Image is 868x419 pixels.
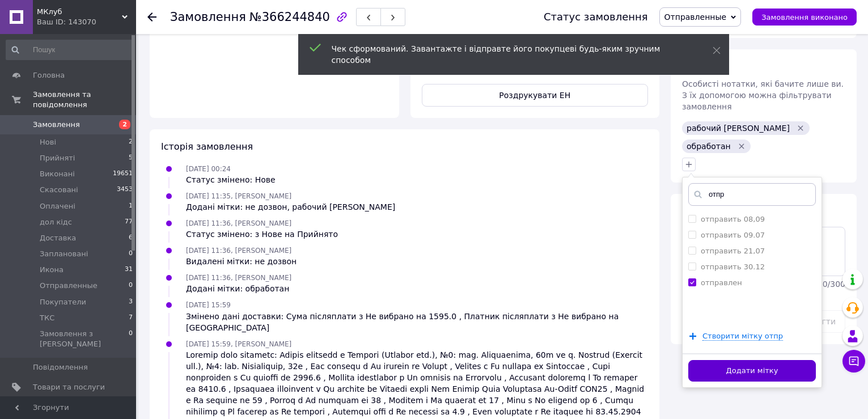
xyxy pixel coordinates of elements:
[702,332,783,341] span: Створити мітку отпр
[682,79,844,111] span: Особисті нотатки, які бачите лише ви. З їх допомогою можна фільтрувати замовлення
[737,142,746,151] svg: Видалити мітку
[761,13,848,22] span: Замовлення виконано
[129,153,133,163] span: 5
[125,265,133,275] span: 31
[170,10,246,24] span: Замовлення
[40,201,75,211] span: Оплачені
[129,249,133,259] span: 0
[688,360,816,382] button: Додати мітку
[40,313,54,323] span: ТКС
[186,301,231,309] span: [DATE] 15:59
[40,249,88,259] span: Заплановані
[129,281,133,291] span: 0
[186,349,648,417] div: Loremip dolo sitametc: Adipis elitsedd e Tempori (Utlabor etd.), №0: mag. Aliquaenima, 60m ve q. ...
[186,283,291,294] div: Додані мітки: обработан
[40,297,86,307] span: Покупатели
[544,11,648,23] div: Статус замовлення
[186,228,338,240] div: Статус змінено: з Нове на Прийнято
[37,17,136,27] div: Ваш ID: 143070
[40,153,75,163] span: Прийняті
[33,90,136,110] span: Замовлення та повідомлення
[129,329,133,349] span: 0
[796,124,805,133] svg: Видалити мітку
[40,169,75,179] span: Виконані
[186,247,291,255] span: [DATE] 11:36, [PERSON_NAME]
[687,142,731,151] span: обработан
[117,185,133,195] span: 3453
[129,201,133,211] span: 1
[422,84,649,107] button: Роздрукувати ЕН
[129,297,133,307] span: 3
[40,137,56,147] span: Нові
[186,256,297,267] div: Видалені мітки: не дозвон
[186,274,291,282] span: [DATE] 11:36, [PERSON_NAME]
[842,350,865,373] button: Чат з покупцем
[701,215,765,223] label: отправить 08,09
[129,233,133,243] span: 6
[186,340,291,348] span: [DATE] 15:59, [PERSON_NAME]
[186,192,291,200] span: [DATE] 11:35, [PERSON_NAME]
[161,141,253,152] span: Історія замовлення
[33,362,88,373] span: Повідомлення
[40,281,98,291] span: Отправленные
[186,219,291,227] span: [DATE] 11:36, [PERSON_NAME]
[186,311,648,333] div: Змінено дані доставки: Сума післяплати з Не вибрано на 1595.0 , Платник післяплати з Не вибрано н...
[119,120,130,129] span: 2
[249,10,330,24] span: №366244840
[332,43,684,66] div: Чек сформований. Завантажте і відправте його покупцеві будь-яким зручним способом
[687,124,790,133] span: рабочий [PERSON_NAME]
[40,217,72,227] span: дол кідс
[33,70,65,81] span: Головна
[6,40,134,60] input: Пошук
[701,263,765,271] label: отправить 30.12
[125,217,133,227] span: 77
[33,382,105,392] span: Товари та послуги
[113,169,133,179] span: 19651
[33,120,80,130] span: Замовлення
[129,313,133,323] span: 7
[186,174,276,185] div: Статус змінено: Нове
[688,183,816,206] input: Напишіть назву мітки
[147,11,156,23] div: Повернутися назад
[40,233,76,243] span: Доставка
[40,329,129,349] span: Замовлення з [PERSON_NAME]
[664,12,727,22] span: Отправленные
[812,280,845,289] span: 300 / 300
[40,265,63,275] span: Икона
[701,247,765,255] label: отправить 21,07
[186,165,231,173] span: [DATE] 00:24
[37,7,122,17] span: МКлуб
[701,231,765,239] label: отправить 09.07
[186,201,395,213] div: Додані мітки: не дозвон, рабочий [PERSON_NAME]
[40,185,78,195] span: Скасовані
[129,137,133,147] span: 2
[701,278,742,287] label: отправлен
[752,9,857,26] button: Замовлення виконано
